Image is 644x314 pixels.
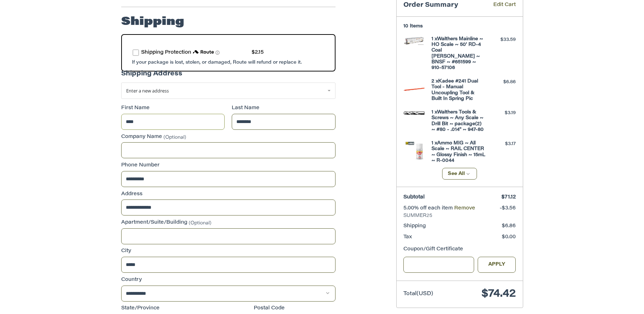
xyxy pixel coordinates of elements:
label: Company Name [121,133,336,141]
button: See All [442,168,477,180]
span: If your package is lost, stolen, or damaged, Route will refund or replace it. [132,60,302,65]
span: Total (USD) [403,291,433,297]
span: $71.12 [501,195,516,200]
label: First Name [121,105,225,112]
span: 5.00% off each item [403,206,454,211]
h4: 2 x Kadee #241 Dual Tool - Manual Uncoupling Tool & Built In Spring Pic [431,79,486,102]
div: Coupon/Gift Certificate [403,246,516,253]
label: Postal Code [254,305,336,312]
h4: 1 x Ammo MIG ~ All Scale ~ RAIL CENTER ~ Glossy Finish ~ 15mL ~ R-0044 [431,140,486,164]
label: City [121,248,336,255]
button: Apply [478,257,516,273]
div: $2.15 [252,49,264,57]
span: $74.42 [482,289,516,299]
span: Subtotal [403,195,425,200]
h3: Order Summary [403,1,483,10]
span: Learn more [215,50,220,55]
div: route shipping protection selector element [133,46,324,60]
span: $6.86 [502,224,516,229]
label: Phone Number [121,162,336,169]
h4: 1 x Walthers Tools & Screws ~ Any Scale ~ Drill Bit ~ package(2) ~ #80 - .014" ~ 947-80 [431,110,486,133]
label: Apartment/Suite/Building [121,219,336,227]
span: SUMMER25 [403,212,516,219]
label: Country [121,276,336,284]
span: $0.00 [502,235,516,240]
h3: 10 Items [403,23,516,29]
small: (Optional) [163,135,186,139]
legend: Shipping Address [121,69,182,83]
a: Enter or select a different address [121,83,336,99]
span: Shipping Protection [141,50,191,55]
label: Last Name [232,105,336,112]
span: Tax [403,235,412,240]
span: -$3.56 [500,206,516,211]
h2: Shipping [121,15,184,29]
label: Address [121,191,336,198]
h4: 1 x Walthers Mainline ~ HO Scale ~ 50' RD-4 Coal [PERSON_NAME] ~ BNSF ~ #651599 ~ 910-57106 [431,36,486,71]
div: $3.19 [488,110,516,117]
input: Gift Certificate or Coupon Code [403,257,474,273]
div: $3.17 [488,140,516,148]
small: (Optional) [189,220,211,225]
span: Enter a new address [126,87,169,94]
div: $6.86 [488,79,516,86]
div: $33.59 [488,36,516,43]
a: Edit Cart [483,1,516,10]
label: State/Province [121,305,247,312]
span: Shipping [403,224,426,229]
a: Remove [454,206,475,211]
